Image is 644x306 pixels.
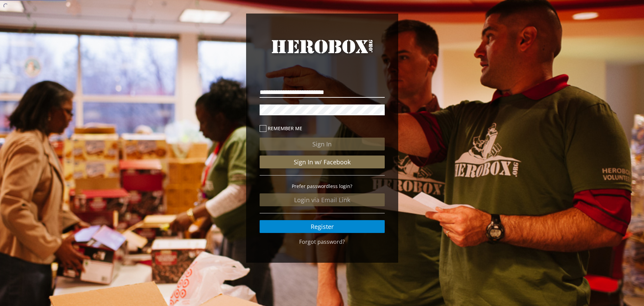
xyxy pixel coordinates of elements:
a: Register [260,220,385,233]
a: HeroBox [260,37,385,68]
p: Prefer passwordless login? [260,182,385,190]
a: Login via Email Link [260,193,385,206]
button: Sign In [260,138,385,150]
a: Sign In w/ Facebook [260,156,385,168]
a: Forgot password? [299,238,345,245]
label: Remember me [260,124,385,132]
